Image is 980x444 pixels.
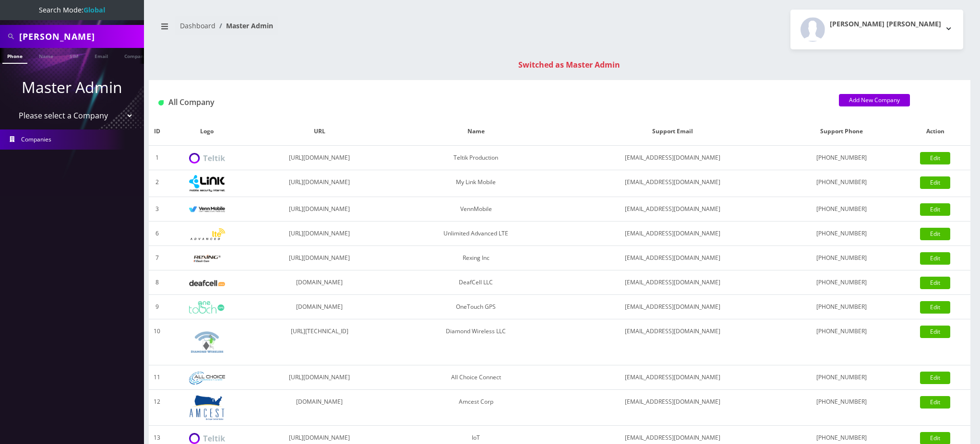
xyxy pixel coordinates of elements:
img: All Company [158,100,164,105]
td: [PHONE_NUMBER] [783,295,900,319]
img: DeafCell LLC [189,280,225,286]
th: ID [149,117,165,146]
h2: [PERSON_NAME] [PERSON_NAME] [830,20,941,28]
td: [URL][DOMAIN_NAME] [249,146,390,170]
span: Search Mode: [39,5,105,14]
th: Action [900,117,970,146]
td: [EMAIL_ADDRESS][DOMAIN_NAME] [562,170,783,197]
a: Edit [920,152,950,164]
div: Switched as Master Admin [158,59,980,70]
img: IoT [189,433,225,444]
span: Companies [21,135,51,143]
td: [URL][DOMAIN_NAME] [249,170,390,197]
td: [PHONE_NUMBER] [783,319,900,365]
td: [URL][DOMAIN_NAME] [249,246,390,270]
td: 2 [149,170,165,197]
td: [EMAIL_ADDRESS][DOMAIN_NAME] [562,246,783,270]
td: [EMAIL_ADDRESS][DOMAIN_NAME] [562,222,783,246]
img: Rexing Inc [189,254,225,263]
th: Support Phone [783,117,900,146]
img: Amcest Corp [189,395,225,421]
img: Unlimited Advanced LTE [189,228,225,240]
a: SIM [65,48,83,63]
td: [PHONE_NUMBER] [783,365,900,390]
td: [EMAIL_ADDRESS][DOMAIN_NAME] [562,295,783,319]
td: [PHONE_NUMBER] [783,170,900,197]
strong: Global [84,5,105,14]
a: Edit [920,326,950,338]
td: Unlimited Advanced LTE [390,222,562,246]
img: Teltik Production [189,153,225,164]
a: Edit [920,176,950,189]
img: VennMobile [189,206,225,213]
button: [PERSON_NAME] [PERSON_NAME] [790,10,963,49]
a: Email [90,48,113,63]
a: Add New Company [839,94,910,106]
td: [URL][TECHNICAL_ID] [249,319,390,365]
a: Edit [920,301,950,314]
a: Edit [920,277,950,289]
a: Edit [920,228,950,240]
a: Company [120,48,152,63]
a: Dashboard [180,21,215,30]
a: Edit [920,252,950,265]
td: [PHONE_NUMBER] [783,270,900,295]
td: All Choice Connect [390,365,562,390]
td: 11 [149,365,165,390]
td: [EMAIL_ADDRESS][DOMAIN_NAME] [562,319,783,365]
img: OneTouch GPS [189,301,225,314]
td: Diamond Wireless LLC [390,319,562,365]
td: [EMAIL_ADDRESS][DOMAIN_NAME] [562,390,783,426]
td: 1 [149,146,165,170]
td: [DOMAIN_NAME] [249,270,390,295]
td: 8 [149,270,165,295]
td: [PHONE_NUMBER] [783,246,900,270]
td: 6 [149,222,165,246]
a: Phone [2,48,27,64]
td: OneTouch GPS [390,295,562,319]
td: 12 [149,390,165,426]
th: URL [249,117,390,146]
td: [EMAIL_ADDRESS][DOMAIN_NAME] [562,146,783,170]
td: [EMAIL_ADDRESS][DOMAIN_NAME] [562,270,783,295]
td: [EMAIL_ADDRESS][DOMAIN_NAME] [562,197,783,222]
td: [EMAIL_ADDRESS][DOMAIN_NAME] [562,365,783,390]
td: [URL][DOMAIN_NAME] [249,222,390,246]
td: 9 [149,295,165,319]
td: DeafCell LLC [390,270,562,295]
a: Edit [920,396,950,409]
td: [DOMAIN_NAME] [249,390,390,426]
th: Support Email [562,117,783,146]
a: Name [34,48,58,63]
td: [URL][DOMAIN_NAME] [249,365,390,390]
a: Edit [920,203,950,216]
td: [PHONE_NUMBER] [783,390,900,426]
img: My Link Mobile [189,175,225,192]
td: [PHONE_NUMBER] [783,146,900,170]
nav: breadcrumb [156,16,552,43]
td: [PHONE_NUMBER] [783,222,900,246]
td: VennMobile [390,197,562,222]
td: 10 [149,319,165,365]
h1: All Company [158,98,825,107]
td: Rexing Inc [390,246,562,270]
td: 3 [149,197,165,222]
td: Teltik Production [390,146,562,170]
td: Amcest Corp [390,390,562,426]
th: Logo [165,117,249,146]
img: Diamond Wireless LLC [189,324,225,360]
li: Master Admin [215,21,273,31]
td: [DOMAIN_NAME] [249,295,390,319]
th: Name [390,117,562,146]
input: Search All Companies [19,27,142,46]
td: [PHONE_NUMBER] [783,197,900,222]
a: Edit [920,372,950,384]
img: All Choice Connect [189,372,225,385]
td: My Link Mobile [390,170,562,197]
td: [URL][DOMAIN_NAME] [249,197,390,222]
td: 7 [149,246,165,270]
